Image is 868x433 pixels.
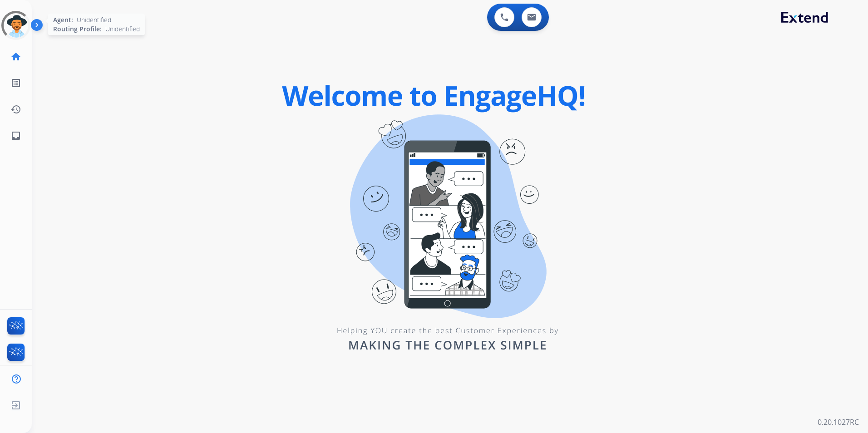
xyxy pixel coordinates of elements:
p: 0.20.1027RC [818,417,859,428]
span: Unidentified [77,15,111,25]
mat-icon: home [10,51,21,62]
mat-icon: history [10,104,21,115]
mat-icon: list_alt [10,78,21,89]
span: Routing Profile: [53,25,102,34]
mat-icon: inbox [10,130,21,141]
span: Unidentified [105,25,140,34]
span: Agent: [53,15,73,25]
